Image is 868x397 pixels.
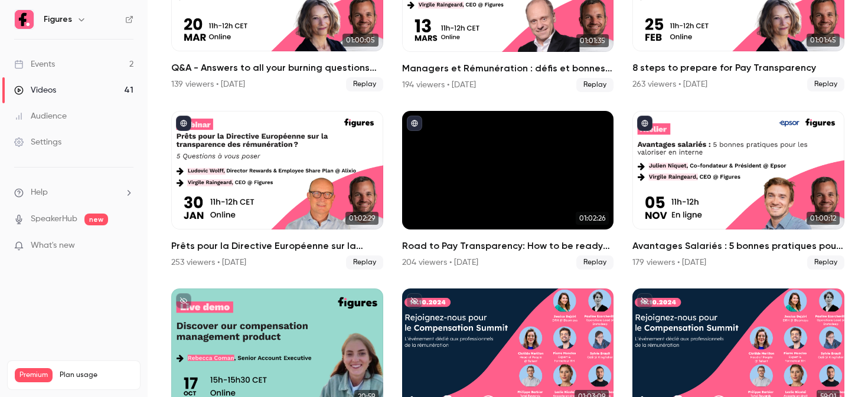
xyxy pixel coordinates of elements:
[171,78,245,90] div: 139 viewers • [DATE]
[632,239,844,253] h2: Avantages Salariés : 5 bonnes pratiques pour les valoriser en interne
[576,255,614,270] span: Replay
[576,78,614,92] span: Replay
[346,255,383,270] span: Replay
[171,61,383,75] h2: Q&A - Answers to all your burning questions about pay transparency
[807,212,840,225] span: 01:00:12
[171,257,246,268] div: 253 viewers • [DATE]
[15,10,34,29] img: Figures
[84,214,108,225] span: new
[576,34,609,47] span: 01:01:35
[60,370,133,380] span: Plan usage
[407,293,422,309] button: unpublished
[632,257,706,268] div: 179 viewers • [DATE]
[576,212,609,225] span: 01:02:26
[14,110,67,122] div: Audience
[632,111,844,270] li: Avantages Salariés : 5 bonnes pratiques pour les valoriser en interne
[14,84,56,96] div: Videos
[402,111,614,270] a: 01:02:26Road to Pay Transparency: How to be ready on time?204 viewers • [DATE]Replay
[176,116,191,131] button: published
[119,241,133,251] iframe: Noticeable Trigger
[632,61,844,75] h2: 8 steps to prepare for Pay Transparency
[31,186,48,199] span: Help
[14,58,55,70] div: Events
[632,78,707,90] div: 263 viewers • [DATE]
[14,136,61,148] div: Settings
[171,111,383,270] li: Prêts pour la Directive Européenne sur la transparence des rémunération ? 5 Questions à vous poser
[402,239,614,253] h2: Road to Pay Transparency: How to be ready on time?
[807,77,844,91] span: Replay
[14,186,133,199] li: help-dropdown-opener
[31,239,75,252] span: What's new
[632,111,844,270] a: 01:00:12Avantages Salariés : 5 bonnes pratiques pour les valoriser en interne179 viewers • [DATE]...
[637,293,652,309] button: unpublished
[15,368,53,382] span: Premium
[346,77,383,91] span: Replay
[637,116,652,131] button: published
[345,212,378,225] span: 01:02:29
[44,14,72,25] h6: Figures
[807,34,840,47] span: 01:01:45
[807,255,844,270] span: Replay
[176,293,191,309] button: unpublished
[342,34,378,47] span: 01:00:05
[407,116,422,131] button: published
[402,257,478,268] div: 204 viewers • [DATE]
[171,111,383,270] a: 01:02:29Prêts pour la Directive Européenne sur la transparence des rémunération ? 5 Questions à v...
[402,79,476,91] div: 194 viewers • [DATE]
[402,111,614,270] li: Road to Pay Transparency: How to be ready on time?
[171,239,383,253] h2: Prêts pour la Directive Européenne sur la transparence des rémunération ? 5 Questions à vous poser
[402,61,614,76] h2: Managers et Rémunération : défis et bonnes pratiques pour les former
[31,213,77,225] a: SpeakerHub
